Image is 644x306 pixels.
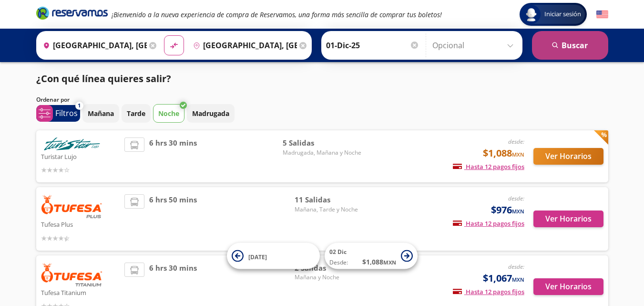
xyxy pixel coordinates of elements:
[432,33,518,57] input: Opcional
[483,146,524,160] span: $1,088
[508,137,524,146] em: desde:
[329,258,348,267] span: Desde:
[533,278,603,295] button: Ver Horarios
[39,33,147,57] input: Buscar Origen
[326,33,419,57] input: Elegir Fecha
[55,107,78,119] p: Filtros
[149,194,197,243] span: 6 hrs 50 mins
[491,203,524,217] span: $976
[541,10,585,19] span: Iniciar sesión
[41,263,103,286] img: Tufesa Titanium
[483,271,524,285] span: $1,067
[453,162,524,171] span: Hasta 12 pagos fijos
[508,263,524,271] em: desde:
[512,276,524,283] small: MXN
[112,10,442,19] em: ¡Bienvenido a la nueva experiencia de compra de Reservamos, una forma más sencilla de comprar tus...
[82,104,119,123] button: Mañana
[329,248,347,256] span: 02 Dic
[283,137,361,148] span: 5 Salidas
[122,104,151,123] button: Tarde
[248,253,267,261] span: [DATE]
[36,95,70,104] p: Ordenar por
[533,148,603,165] button: Ver Horarios
[295,205,361,214] span: Mañana, Tarde y Noche
[41,286,120,298] p: Tufesa Titanium
[512,151,524,158] small: MXN
[127,108,145,118] p: Tarde
[227,243,320,269] button: [DATE]
[596,9,608,21] button: English
[532,31,608,60] button: Buscar
[453,219,524,228] span: Hasta 12 pagos fijos
[41,137,103,150] img: Turistar Lujo
[189,33,297,57] input: Buscar Destino
[41,218,120,230] p: Tufesa Plus
[36,6,108,23] a: Brand Logo
[192,108,229,118] p: Madrugada
[88,108,114,118] p: Mañana
[512,208,524,215] small: MXN
[295,273,361,282] span: Mañana y Noche
[283,148,361,157] span: Madrugada, Mañana y Noche
[383,259,396,266] small: MXN
[36,105,80,122] button: 1Filtros
[325,243,418,269] button: 02 DicDesde:$1,088MXN
[158,108,179,118] p: Noche
[36,72,171,86] p: ¿Con qué línea quieres salir?
[149,137,197,175] span: 6 hrs 30 mins
[508,194,524,202] em: desde:
[295,194,361,205] span: 11 Salidas
[187,104,235,123] button: Madrugada
[36,6,108,20] i: Brand Logo
[41,150,120,162] p: Turistar Lujo
[533,211,603,227] button: Ver Horarios
[153,104,184,123] button: Noche
[78,102,81,110] span: 1
[453,287,524,296] span: Hasta 12 pagos fijos
[362,257,396,267] span: $ 1,088
[41,194,103,218] img: Tufesa Plus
